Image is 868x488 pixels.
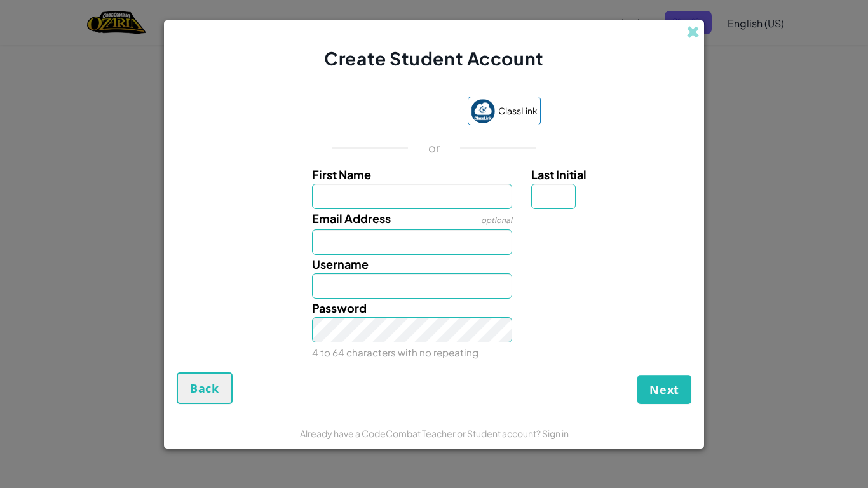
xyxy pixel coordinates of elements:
[190,381,219,396] span: Back
[481,215,512,225] span: optional
[312,167,371,182] span: First Name
[498,102,538,120] span: ClassLink
[531,167,587,182] span: Last Initial
[312,346,478,358] small: 4 to 64 characters with no repeating
[649,382,679,397] span: Next
[177,372,233,404] button: Back
[312,211,391,226] span: Email Address
[428,140,440,156] p: or
[322,98,461,126] iframe: Sign in with Google Button
[637,375,691,404] button: Next
[312,301,367,315] span: Password
[542,428,569,439] a: Sign in
[324,47,543,69] span: Create Student Account
[300,428,542,439] span: Already have a CodeCombat Teacher or Student account?
[312,257,369,271] span: Username
[471,99,495,123] img: classlink-logo-small.png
